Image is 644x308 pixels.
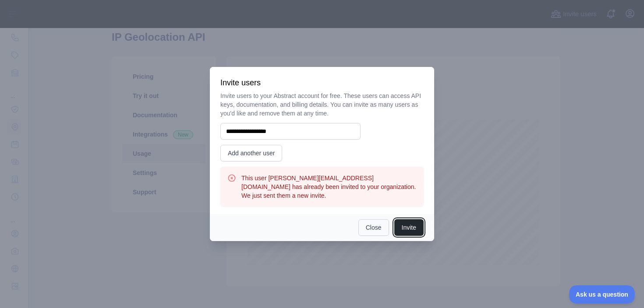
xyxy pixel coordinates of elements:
button: Close [358,219,389,236]
h3: This user [PERSON_NAME][EMAIL_ADDRESS][DOMAIN_NAME] has already been invited to your organization... [241,174,417,200]
button: Invite [394,219,424,236]
button: Add another user [220,145,282,161]
h3: Invite users [220,77,424,88]
p: Invite users to your Abstract account for free. These users can access API keys, documentation, a... [220,91,424,118]
iframe: Toggle Customer Support [569,285,635,304]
